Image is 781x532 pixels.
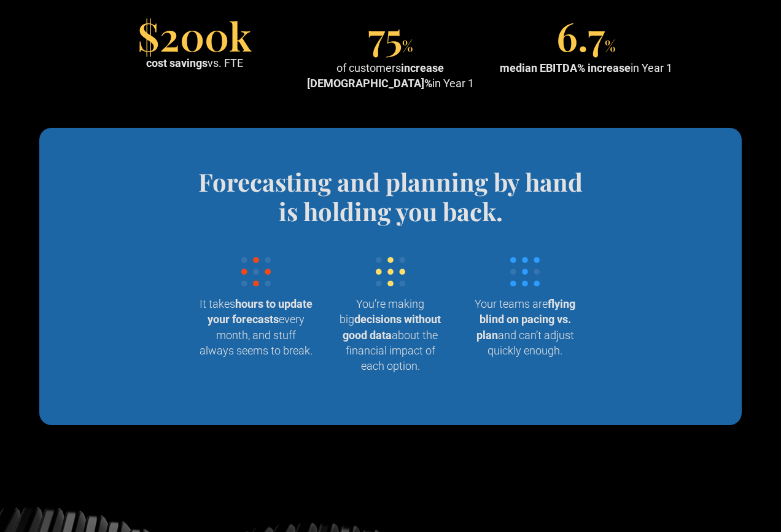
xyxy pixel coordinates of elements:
h4: Forecasting and planning by hand is holding you back. [188,167,593,226]
div: in Year 1 [500,60,672,76]
strong: decisions without good data [343,313,441,341]
span: % [605,36,616,55]
strong: cost savings [146,57,208,69]
strong: hours to update your forecasts [208,297,313,326]
span: % [402,36,413,55]
span: 6.7 [556,9,605,61]
strong: median EBITDA% increase [500,61,631,74]
strong: flying blind on pacing vs. plan [476,297,576,341]
p: Your teams are and can’t adjust quickly enough. [468,296,583,358]
div: of customers in Year 1 [298,60,484,91]
p: You’re making big about the financial impact of each option. [333,296,448,374]
div: vs. FTE [146,55,243,71]
div: $200k [138,21,252,50]
p: It takes every month, and stuff always seems to break. [198,296,313,358]
span: 75 [368,9,402,61]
